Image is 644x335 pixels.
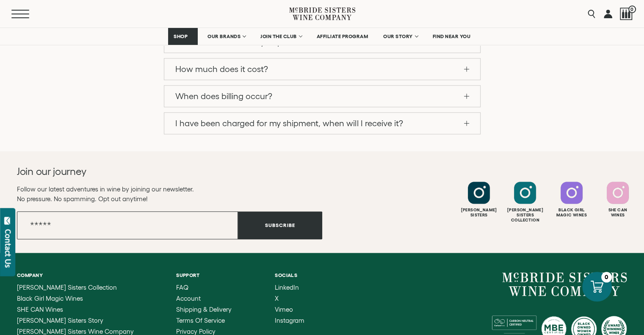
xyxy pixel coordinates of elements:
[176,295,243,302] a: Account
[176,317,225,324] span: Terms of Service
[275,284,299,291] span: LinkedIn
[457,182,501,218] a: Follow McBride Sisters on Instagram [PERSON_NAME]Sisters
[176,284,188,291] span: FAQ
[255,28,307,45] a: JOIN THE CLUB
[503,208,547,223] div: [PERSON_NAME] Sisters Collection
[502,272,627,296] a: McBride Sisters Wine Company
[164,58,480,80] a: How much does it cost?
[176,306,243,313] a: Shipping & Delivery
[174,33,188,39] span: SHOP
[601,272,612,282] div: 0
[17,328,134,335] span: [PERSON_NAME] Sisters Wine Company
[164,86,480,107] a: When does billing occur?
[275,306,293,313] span: Vimeo
[17,295,83,302] span: Black Girl Magic Wines
[550,208,594,218] div: Black Girl Magic Wines
[275,317,304,324] a: Instagram
[202,28,251,45] a: OUR BRANDS
[17,211,238,239] input: Email
[17,306,63,313] span: SHE CAN Wines
[378,28,423,45] a: OUR STORY
[17,284,117,291] span: [PERSON_NAME] Sisters Collection
[17,317,103,324] span: [PERSON_NAME] Sisters Story
[176,328,243,335] a: Privacy Policy
[596,182,640,218] a: Follow SHE CAN Wines on Instagram She CanWines
[4,229,12,268] div: Contact Us
[317,33,368,39] span: AFFILIATE PROGRAM
[17,184,322,204] p: Follow our latest adventures in wine by joining our newsletter. No pressure. No spamming. Opt out...
[176,306,232,313] span: Shipping & Delivery
[275,317,304,324] span: Instagram
[275,295,279,302] span: X
[11,10,42,18] button: Mobile Menu Trigger
[433,33,471,39] span: FIND NEAR YOU
[550,182,594,218] a: Follow Black Girl Magic Wines on Instagram Black GirlMagic Wines
[260,33,297,39] span: JOIN THE CLUB
[207,33,240,39] span: OUR BRANDS
[176,295,201,302] span: Account
[275,306,304,313] a: Vimeo
[176,328,216,335] span: Privacy Policy
[17,165,291,178] h2: Join our journey
[457,208,501,218] div: [PERSON_NAME] Sisters
[17,284,144,291] a: McBride Sisters Collection
[168,28,198,45] a: SHOP
[17,295,144,302] a: Black Girl Magic Wines
[176,284,243,291] a: FAQ
[17,328,144,335] a: McBride Sisters Wine Company
[628,6,636,13] span: 0
[17,306,144,313] a: SHE CAN Wines
[17,317,144,324] a: McBride Sisters Story
[238,211,322,239] button: Subscribe
[275,284,304,291] a: LinkedIn
[383,33,413,39] span: OUR STORY
[275,295,304,302] a: X
[596,208,640,218] div: She Can Wines
[176,317,243,324] a: Terms of Service
[311,28,374,45] a: AFFILIATE PROGRAM
[503,182,547,223] a: Follow McBride Sisters Collection on Instagram [PERSON_NAME] SistersCollection
[427,28,476,45] a: FIND NEAR YOU
[164,113,480,134] a: I have been charged for my shipment, when will I receive it?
